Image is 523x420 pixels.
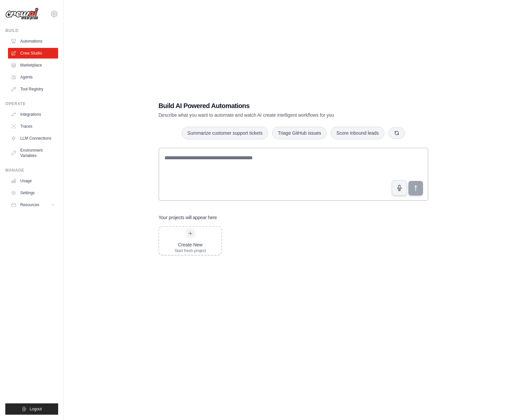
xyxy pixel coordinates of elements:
button: Triage GitHub issues [272,127,327,139]
div: Create New [174,241,206,248]
p: Describe what you want to automate and watch AI create intelligent workflows for you [158,112,382,118]
a: Automations [8,36,58,47]
button: Summarize customer support tickets [182,127,268,139]
button: Score inbound leads [331,127,384,139]
span: Resources [20,202,39,208]
button: Click to speak your automation idea [392,180,407,196]
a: Environment Variables [8,145,58,161]
img: Logo [5,8,39,20]
a: Usage [8,176,58,186]
button: Logout [5,403,58,415]
div: Start fresh project [174,248,206,253]
span: Logout [30,406,42,412]
a: Integrations [8,109,58,120]
a: Traces [8,121,58,132]
button: Resources [8,200,58,210]
h3: Your projects will appear here [158,214,217,221]
div: Build [5,28,58,33]
div: Operate [5,101,58,106]
a: Agents [8,72,58,82]
div: Manage [5,168,58,173]
a: Crew Studio [8,48,58,59]
a: Settings [8,188,58,198]
button: Get new suggestions [388,127,405,139]
a: Tool Registry [8,84,58,94]
a: LLM Connections [8,133,58,144]
h1: Build AI Powered Automations [158,101,382,110]
a: Marketplace [8,60,58,70]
